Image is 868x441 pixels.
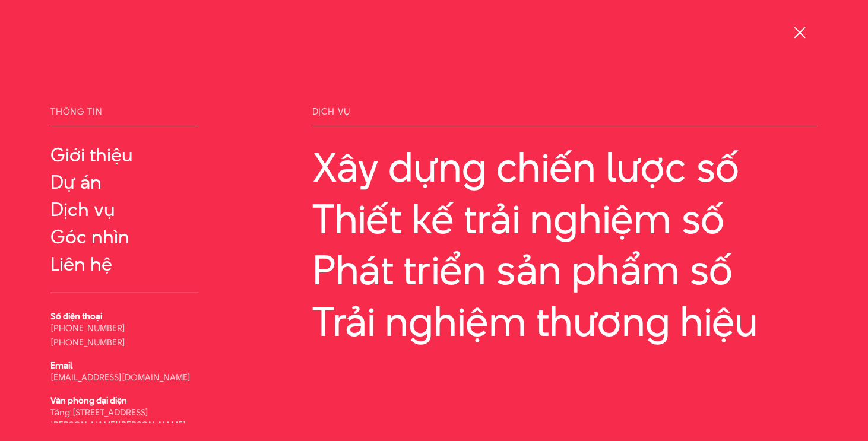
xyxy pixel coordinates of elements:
b: Văn phòng đại diện [50,394,127,407]
span: Thông tin [50,107,199,126]
a: [EMAIL_ADDRESS][DOMAIN_NAME] [50,371,191,383]
span: Dịch vụ [312,107,818,126]
a: Trải nghiệm thương hiệu [312,299,818,344]
a: Giới thiệu [50,144,199,166]
b: Số điện thoại [50,310,102,322]
a: Dịch vụ [50,199,199,220]
a: [PHONE_NUMBER] [50,336,125,348]
a: Phát triển sản phẩm số [312,247,818,293]
a: Thiết kế trải nghiệm số [312,196,818,242]
a: Xây dựng chiến lược số [312,144,818,190]
a: Liên hệ [50,253,199,275]
a: Dự án [50,172,199,193]
a: Góc nhìn [50,226,199,248]
a: [PHONE_NUMBER] [50,322,125,334]
b: Email [50,359,72,372]
p: Tầng [STREET_ADDRESS][PERSON_NAME][PERSON_NAME] [50,406,199,431]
